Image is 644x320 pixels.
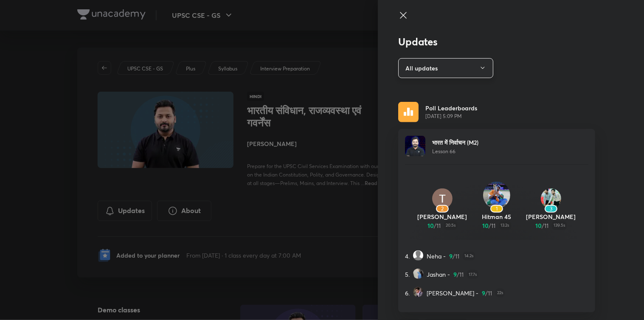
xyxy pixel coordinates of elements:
span: / [457,270,459,279]
img: rescheduled [398,102,419,122]
img: Avatar [541,188,561,209]
p: भारत में निर्वाचन (M2) [432,138,478,147]
p: Poll Leaderboards [425,104,477,112]
span: Neha - [427,252,446,261]
span: / [489,221,492,230]
span: [DATE] 5:09 PM [425,112,477,120]
span: 20.5s [444,221,457,230]
span: 11 [459,270,464,279]
span: 11 [488,289,492,298]
img: Avatar [405,136,425,156]
h3: Updates [398,36,595,48]
span: 9 [482,289,485,298]
div: 2 [436,205,449,213]
img: Avatar [413,250,423,261]
span: 10 [483,221,489,230]
span: / [542,221,544,230]
span: 4. [405,252,410,261]
span: 139.5s [552,221,567,230]
div: 3 [545,205,557,213]
span: / [453,252,455,261]
span: 10 [535,221,542,230]
span: 13.2s [499,221,511,230]
span: Lesson 66 [432,148,456,154]
span: / [485,289,488,298]
button: All updates [398,58,493,78]
div: 1 [490,205,503,213]
img: Avatar [413,269,423,279]
img: Avatar [432,188,453,209]
p: [PERSON_NAME] [415,212,470,221]
span: 11 [436,221,441,230]
span: 22s [495,289,505,298]
span: [PERSON_NAME] - [427,289,478,298]
span: 14.2s [463,252,475,261]
span: 5. [405,270,410,279]
span: 9 [449,252,453,261]
span: Jashan - [427,270,450,279]
p: [PERSON_NAME] [524,212,578,221]
span: 11 [455,252,459,261]
span: 6. [405,289,410,298]
p: Hitman 45 [470,212,524,221]
img: Avatar [413,287,423,297]
span: 10 [427,221,434,230]
span: 9 [453,270,457,279]
span: 17.7s [467,270,478,279]
span: / [434,221,436,230]
span: 11 [492,221,496,230]
span: 11 [544,221,548,230]
img: Avatar [483,182,510,209]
